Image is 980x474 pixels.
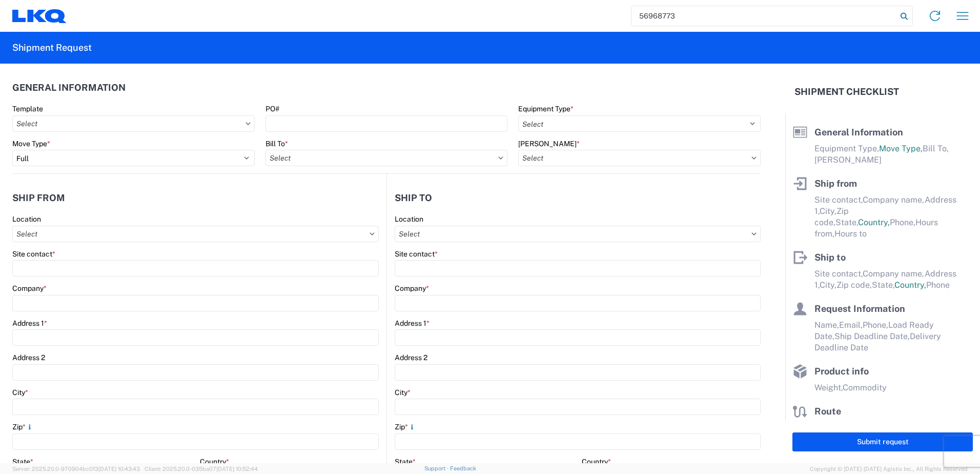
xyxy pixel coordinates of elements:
[863,320,888,330] span: Phone,
[12,249,55,259] label: Site contact
[200,457,229,466] label: Country
[395,214,423,224] label: Location
[814,155,882,165] span: [PERSON_NAME]
[820,280,836,290] span: City,
[863,269,925,279] span: Company name,
[518,104,574,113] label: Equipment Type
[395,457,416,466] label: State
[266,150,508,166] input: Select
[395,249,438,259] label: Site contact
[814,269,863,279] span: Site contact,
[863,195,925,205] span: Company name,
[814,144,879,153] span: Equipment Type,
[395,319,430,328] label: Address 1
[858,218,890,227] span: Country,
[395,422,416,431] label: Zip
[810,464,968,473] span: Copyright © [DATE]-[DATE] Agistix Inc., All Rights Reserved
[843,383,887,392] span: Commodity
[145,466,258,472] span: Client: 2025.20.0-035ba07
[12,284,47,293] label: Company
[12,388,28,397] label: City
[820,206,836,216] span: City,
[872,280,894,290] span: State,
[792,432,973,451] button: Submit request
[12,104,43,113] label: Template
[12,115,255,132] input: Select
[890,218,915,227] span: Phone,
[12,83,126,93] h2: General Information
[395,284,429,293] label: Company
[518,150,761,166] input: Select
[835,218,858,227] span: State,
[834,229,867,239] span: Hours to
[395,193,432,203] h2: Ship to
[12,42,92,54] h2: Shipment Request
[12,422,34,431] label: Zip
[12,353,45,362] label: Address 2
[12,466,140,472] span: Server: 2025.20.0-970904bc0f3
[814,406,841,417] span: Route
[582,457,611,466] label: Country
[814,127,903,137] span: General Information
[395,388,411,397] label: City
[12,214,41,224] label: Location
[98,466,140,472] span: [DATE] 10:43:43
[631,6,897,26] input: Shipment, tracking or reference number
[814,383,843,392] span: Weight,
[12,457,33,466] label: State
[923,144,949,153] span: Bill To,
[834,331,910,341] span: Ship Deadline Date,
[395,226,761,242] input: Select
[814,178,857,189] span: Ship from
[12,139,50,148] label: Move Type
[12,226,379,242] input: Select
[450,465,476,471] a: Feedback
[814,303,905,314] span: Request Information
[424,465,450,471] a: Support
[395,353,427,362] label: Address 2
[814,366,869,377] span: Product info
[266,104,279,113] label: PO#
[836,280,872,290] span: Zip code,
[12,193,65,203] h2: Ship from
[794,86,899,98] h2: Shipment Checklist
[839,320,863,330] span: Email,
[814,252,846,263] span: Ship to
[879,144,923,153] span: Move Type,
[926,280,950,290] span: Phone
[814,320,839,330] span: Name,
[12,319,47,328] label: Address 1
[518,139,580,148] label: [PERSON_NAME]
[216,466,258,472] span: [DATE] 10:52:44
[894,280,926,290] span: Country,
[266,139,288,148] label: Bill To
[814,195,863,205] span: Site contact,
